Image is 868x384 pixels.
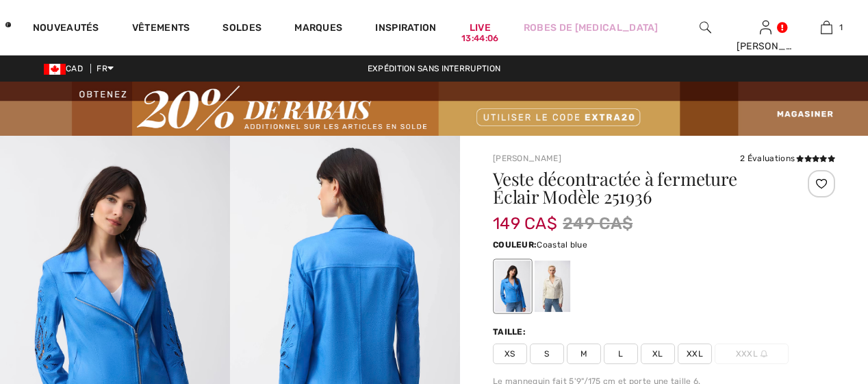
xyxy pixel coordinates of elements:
[530,344,564,364] span: S
[493,240,537,250] span: Couleur:
[493,200,557,233] span: 149 CA$
[700,19,711,36] img: recherche
[761,350,767,357] img: ring-m.svg
[524,21,659,35] a: Robes de [MEDICAL_DATA]
[493,326,528,338] div: Taille:
[44,64,88,73] span: CAD
[604,344,638,364] span: L
[294,22,342,36] a: Marques
[5,11,11,38] img: 1ère Avenue
[33,22,99,36] a: Nouveautés
[132,22,190,36] a: Vêtements
[44,64,66,75] img: Canadian Dollar
[567,344,601,364] span: M
[222,22,261,36] a: Soldes
[563,211,633,236] span: 249 CA$
[493,344,527,364] span: XS
[715,344,789,364] span: XXXL
[493,170,778,206] h1: Veste décontractée à fermeture Éclair Modèle 251936
[375,22,436,36] span: Inspiration
[737,39,796,53] div: [PERSON_NAME]
[839,21,843,34] span: 1
[461,32,498,45] div: 13:44:06
[97,64,114,73] span: FR
[535,261,570,312] div: Moonstone
[760,21,771,34] a: Se connecter
[821,19,832,36] img: Mon panier
[493,154,561,163] a: [PERSON_NAME]
[678,344,712,364] span: XXL
[760,19,771,36] img: Mes infos
[797,19,856,36] a: 1
[537,240,587,250] span: Coastal blue
[470,21,491,35] a: Live13:44:06
[641,344,675,364] span: XL
[740,152,835,165] div: 2 Évaluations
[495,261,531,312] div: Coastal blue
